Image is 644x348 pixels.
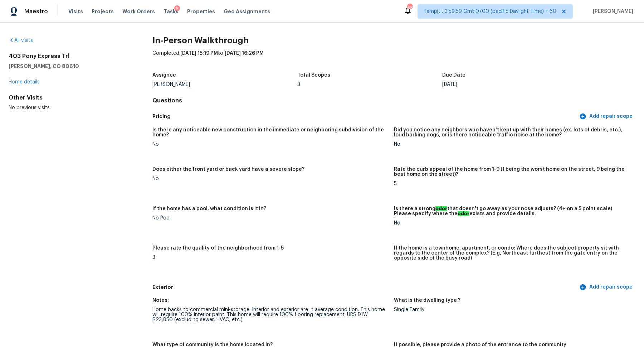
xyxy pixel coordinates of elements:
[394,181,630,186] div: 5
[394,246,630,261] h5: If the home is a townhome, apartment, or condo: Where does the subject property sit with regards ...
[152,142,388,147] div: No
[152,284,578,291] h5: Exterior
[9,38,33,43] a: All visits
[394,206,630,216] h5: Is there a strong that doesn't go away as your nose adjusts? (4+ on a 5 point scale) Please speci...
[152,37,635,44] h2: In-Person Walkthrough
[297,82,442,87] div: 3
[152,167,304,172] h5: Does either the front yard or back yard have a severe slope?
[152,97,635,104] h4: Questions
[187,8,215,15] span: Properties
[152,298,169,303] h5: Notes:
[152,307,388,322] div: Home backs to commercial mini-storage. Interior and exterior are in average condition. This home ...
[394,167,630,177] h5: Rate the curb appeal of the home from 1-9 (1 being the worst home on the street, 9 being the best...
[152,216,388,221] div: No Pool
[9,63,130,70] h5: [PERSON_NAME], CO 80610
[442,82,587,87] div: [DATE]
[180,51,218,56] span: [DATE] 15:19 PM
[164,9,179,14] span: Tasks
[394,142,630,147] div: No
[9,105,50,110] span: No previous visits
[152,255,388,260] div: 3
[152,50,635,68] div: Completed: to
[394,307,630,312] div: Single Family
[9,53,130,60] h2: 403 Pony Express Trl
[424,8,556,15] span: Tamp[…]3:59:59 Gmt 0700 (pacific Daylight Time) + 60
[394,342,566,347] h5: If possible, please provide a photo of the entrance to the community
[152,206,266,211] h5: If the home has a pool, what condition is it in?
[581,112,633,121] span: Add repair scope
[225,51,264,56] span: [DATE] 16:26 PM
[590,8,633,15] span: [PERSON_NAME]
[152,342,273,347] h5: What type of community is the home located in?
[152,246,284,251] h5: Please rate the quality of the neighborhood from 1-5
[442,73,465,78] h5: Due Date
[407,4,412,11] div: 680
[394,127,630,137] h5: Did you notice any neighbors who haven't kept up with their homes (ex. lots of debris, etc.), lou...
[152,73,176,78] h5: Assignee
[224,8,270,15] span: Geo Assignments
[68,8,83,15] span: Visits
[152,127,388,137] h5: Is there any noticeable new construction in the immediate or neighboring subdivision of the home?
[394,221,630,226] div: No
[174,5,180,13] div: 5
[152,82,297,87] div: [PERSON_NAME]
[297,73,330,78] h5: Total Scopes
[581,283,633,292] span: Add repair scope
[152,113,578,120] h5: Pricing
[458,211,469,216] ah_el_jm_1744356538015: odor
[578,110,635,123] button: Add repair scope
[9,79,40,84] a: Home details
[9,94,130,101] div: Other Visits
[435,206,447,211] ah_el_jm_1744356538015: odor
[92,8,114,15] span: Projects
[578,281,635,294] button: Add repair scope
[152,176,388,181] div: No
[394,298,460,303] h5: What is the dwelling type ?
[122,8,155,15] span: Work Orders
[24,8,48,15] span: Maestro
